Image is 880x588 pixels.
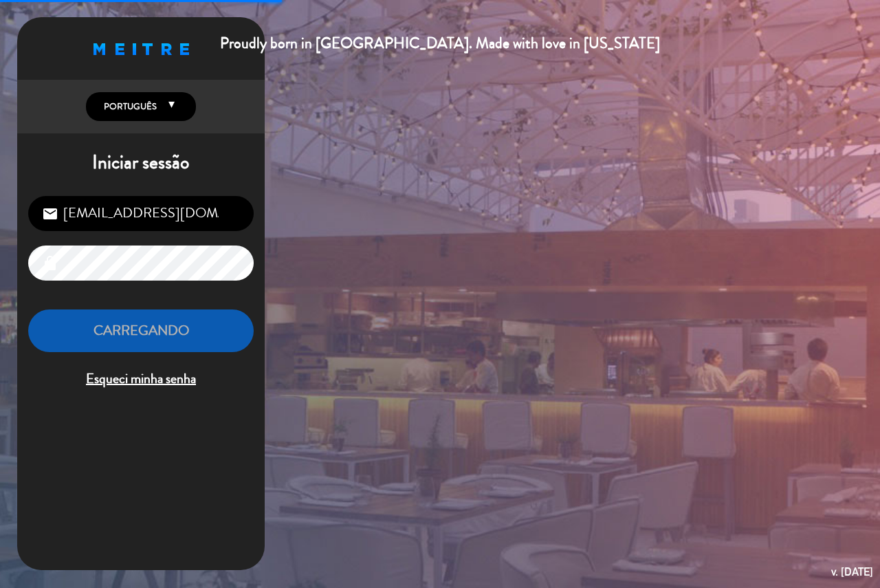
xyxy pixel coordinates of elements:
i: lock [42,255,58,272]
h1: Iniciar sessão [17,151,265,175]
div: v. [DATE] [831,563,873,581]
span: Esqueci minha senha [28,368,254,391]
input: Correio eletrônico [28,196,254,231]
button: Carregando [28,309,254,353]
span: Português [100,100,157,113]
i: email [42,206,58,222]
